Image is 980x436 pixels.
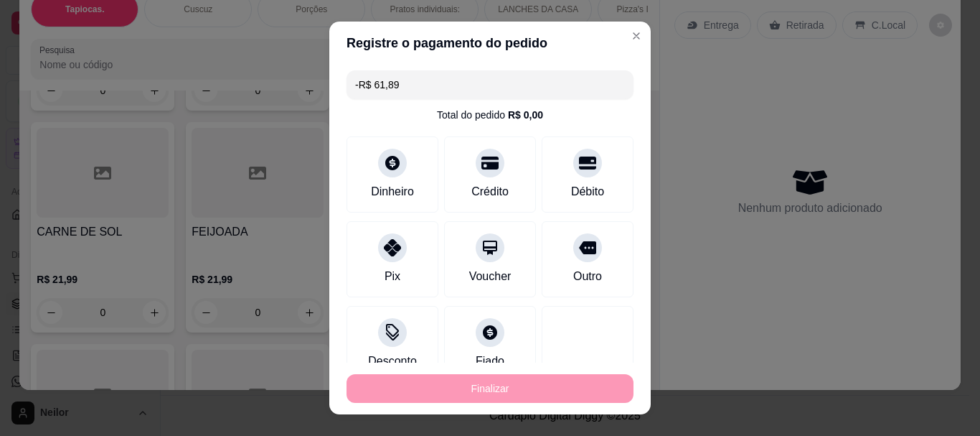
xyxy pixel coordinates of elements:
[437,108,543,122] div: Total do pedido
[368,353,417,370] div: Desconto
[471,183,509,200] div: Crédito
[469,268,512,285] div: Voucher
[385,268,400,285] div: Pix
[508,108,543,122] div: R$ 0,00
[573,268,602,285] div: Outro
[571,183,604,200] div: Débito
[371,183,414,200] div: Dinheiro
[625,24,648,47] button: Close
[329,22,651,65] header: Registre o pagamento do pedido
[355,70,625,99] input: Ex.: hambúrguer de cordeiro
[476,353,504,370] div: Fiado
